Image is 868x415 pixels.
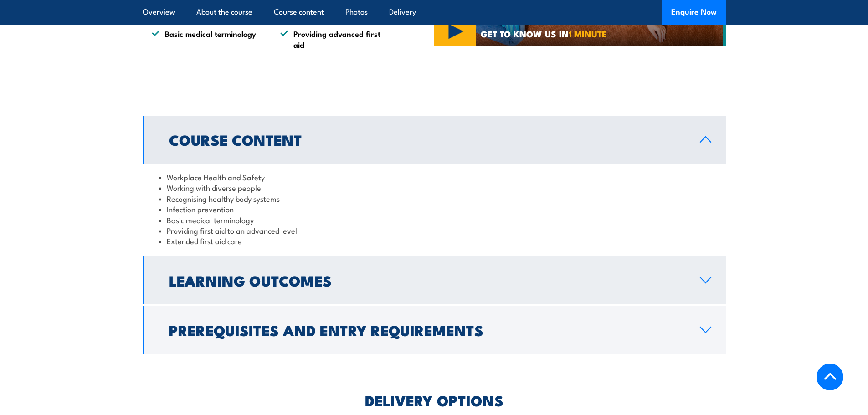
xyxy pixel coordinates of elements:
li: Providing advanced first aid [280,28,392,50]
strong: 1 MINUTE [569,27,607,40]
a: Learning Outcomes [143,256,726,304]
span: GET TO KNOW US IN [481,30,607,38]
h2: Learning Outcomes [169,274,685,287]
a: Course Content [143,116,726,164]
h2: Course Content [169,133,685,146]
h2: Prerequisites and Entry Requirements [169,323,685,336]
li: Infection prevention [159,204,709,214]
li: Extended first aid care [159,236,709,246]
li: Workplace Health and Safety [159,172,709,182]
li: Providing first aid to an advanced level [159,225,709,236]
a: Prerequisites and Entry Requirements [143,306,726,354]
h2: DELIVERY OPTIONS [365,394,503,406]
li: Recognising healthy body systems [159,193,709,204]
li: Basic medical terminology [159,215,709,225]
li: Basic medical terminology [152,28,264,50]
li: Working with diverse people [159,182,709,193]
